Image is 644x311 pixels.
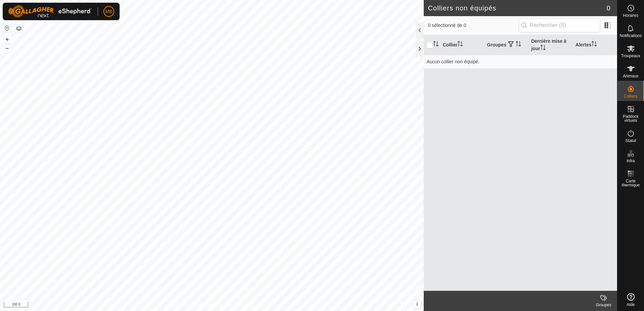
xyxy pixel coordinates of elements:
span: Carte thermique [619,179,642,187]
th: Groupes [484,35,528,55]
button: + [3,35,11,43]
span: Statut [625,139,636,143]
button: Réinitialiser la carte [3,24,11,32]
input: Rechercher (S) [519,18,600,32]
span: i [416,301,418,307]
span: Animaux [623,74,639,78]
p-sorticon: Activer pour trier [516,42,521,47]
span: Colliers [624,94,637,98]
h2: Colliers non équipés [428,4,606,12]
span: Troupeaux [621,54,640,58]
span: Horaires [623,13,638,18]
a: Aide [617,290,644,309]
a: Contactez-nous [225,302,254,308]
img: Logo Gallagher [8,5,92,18]
span: Aide [626,303,635,307]
span: 0 [607,3,610,13]
th: Alertes [573,35,617,55]
p-sorticon: Activer pour trier [433,42,439,47]
p-sorticon: Activer pour trier [591,42,597,47]
th: Dernière mise à jour [528,35,573,55]
button: – [3,44,11,52]
span: Notifications [620,34,642,38]
button: Couches de carte [15,25,23,33]
button: i [413,301,421,308]
p-sorticon: Activer pour trier [457,42,463,47]
p-sorticon: Activer pour trier [540,46,546,51]
span: MB [105,8,112,15]
span: 0 sélectionné de 0 [428,22,518,29]
th: Collier [440,35,484,55]
td: Aucun collier non équipé. [424,55,617,68]
span: Paddock virtuels [619,114,642,123]
span: Infra [626,159,635,163]
a: Politique de confidentialité [170,302,217,308]
div: Groupes [590,302,617,308]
